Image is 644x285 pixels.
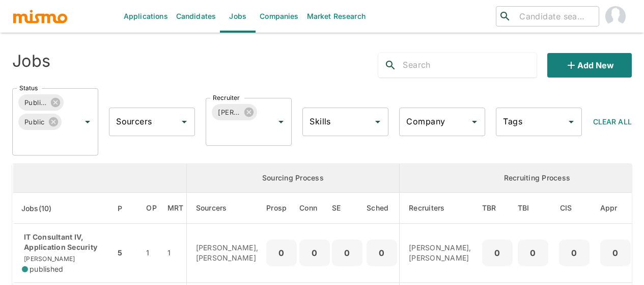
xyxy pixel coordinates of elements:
img: Maia Reyes [605,6,626,27]
span: Public [18,116,51,128]
button: Open [80,115,95,129]
p: 0 [604,246,627,260]
button: Open [564,115,578,129]
h4: Jobs [12,51,50,71]
span: Jobs(10) [21,202,65,215]
button: Open [371,115,385,129]
span: Clear All [593,117,632,126]
p: [PERSON_NAME], [PERSON_NAME] [409,243,471,263]
p: 0 [563,246,585,260]
th: Market Research Total [165,193,186,224]
th: Approved [598,193,633,224]
input: Candidate search [515,9,595,23]
span: published [30,264,63,274]
p: 0 [270,246,293,260]
th: Client Interview Scheduled [551,193,598,224]
span: [PERSON_NAME] [22,255,75,263]
button: Open [274,115,288,129]
div: Public [18,114,62,130]
label: Recruiter [213,93,240,102]
img: logo [12,9,68,24]
th: Sourcing Process [186,164,400,193]
th: To Be Reviewed [480,193,515,224]
p: 0 [371,246,393,260]
th: Prospects [266,193,299,224]
div: [PERSON_NAME] [212,104,257,120]
span: P [118,202,135,215]
p: 0 [303,246,326,260]
button: Open [177,115,191,129]
td: 1 [165,224,186,283]
p: 0 [486,246,509,260]
th: Open Positions [138,193,165,224]
th: Connections [299,193,330,224]
th: Recruiters [400,193,480,224]
button: Open [467,115,482,129]
th: Priority [115,193,138,224]
th: Sourcers [186,193,266,224]
th: Sent Emails [330,193,365,224]
input: Search [403,57,537,73]
p: [PERSON_NAME], [PERSON_NAME] [196,243,259,263]
button: Add new [547,53,632,77]
span: Published [18,97,53,109]
span: [PERSON_NAME] [212,107,246,118]
p: 0 [522,246,544,260]
td: 1 [138,224,165,283]
th: To Be Interviewed [515,193,551,224]
label: Status [19,84,38,92]
th: Sched [365,193,400,224]
p: IT Consultant IV, Application Security [22,232,107,252]
td: 5 [115,224,138,283]
p: 0 [336,246,358,260]
div: Published [18,94,64,111]
button: search [378,53,403,77]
